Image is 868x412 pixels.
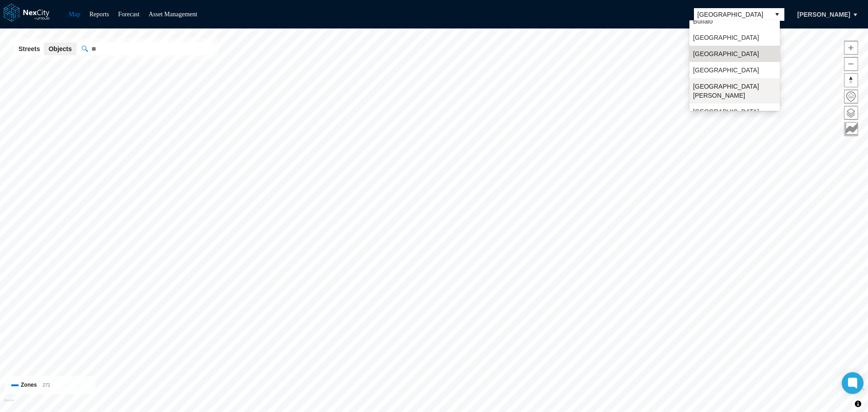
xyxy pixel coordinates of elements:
[698,10,766,19] span: [GEOGRAPHIC_DATA]
[693,49,759,58] span: [GEOGRAPHIC_DATA]
[855,399,861,409] span: Toggle attribution
[844,57,858,71] span: Zoom out
[844,73,858,87] button: Reset bearing to north
[788,7,860,22] button: [PERSON_NAME]
[693,17,712,26] span: Buffalo
[844,41,858,54] span: Zoom in
[797,10,850,19] span: [PERSON_NAME]
[844,106,858,120] button: Layers management
[11,380,89,390] div: Zones
[149,11,198,18] a: Asset Management
[693,66,759,75] span: [GEOGRAPHIC_DATA]
[693,33,759,42] span: [GEOGRAPHIC_DATA]
[69,11,80,18] a: Map
[4,399,14,409] a: Mapbox homepage
[90,11,109,18] a: Reports
[693,107,759,116] span: [GEOGRAPHIC_DATA]
[19,44,40,53] span: Streets
[14,43,44,55] button: Streets
[844,122,858,136] button: Key metrics
[42,383,50,388] span: 271
[118,11,139,18] a: Forecast
[844,90,858,104] button: Home
[44,43,76,55] button: Objects
[844,57,858,71] button: Zoom out
[693,82,776,100] span: [GEOGRAPHIC_DATA][PERSON_NAME]
[844,41,858,55] button: Zoom in
[48,44,71,53] span: Objects
[853,398,863,409] button: Toggle attribution
[770,8,784,21] button: select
